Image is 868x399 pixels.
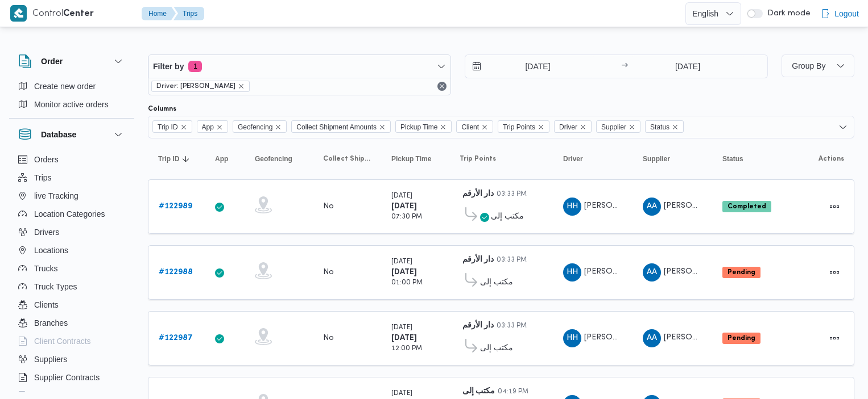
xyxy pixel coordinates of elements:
button: Drivers [14,223,130,241]
span: [PERSON_NAME] [584,202,649,209]
input: Press the down key to open a popover containing a calendar. [631,55,745,78]
span: live Tracking [34,189,78,203]
small: [DATE] [391,325,412,331]
span: Group By [792,61,825,70]
span: [PERSON_NAME] [584,334,649,341]
div: Abad Alsalam Muhammad Ahmad Ibarahaiam Abo Shshshshshshshsh [643,263,661,282]
label: Columns [148,104,176,114]
span: Actions [819,154,844,163]
button: Remove Trip ID from selection in this group [180,124,187,131]
span: Drivers [34,225,59,239]
span: Status [650,121,669,133]
button: Remove Client from selection in this group [481,124,488,131]
span: Pending [722,267,760,278]
span: Status [722,154,743,163]
span: Driver [559,121,577,133]
span: AA [647,329,657,347]
div: No [323,333,334,343]
button: Remove Collect Shipment Amounts from selection in this group [379,124,386,131]
b: دار الأرقم [462,322,494,329]
span: [PERSON_NAME] [PERSON_NAME] ابو شششششششش [664,202,867,209]
b: Pending [728,269,755,276]
svg: Sorted in descending order [181,154,191,163]
button: Branches [14,314,130,332]
span: Pickup Time [400,121,437,133]
span: HH [567,198,578,216]
span: Completed [722,201,771,212]
div: Hnad Hsham Khidhuir [563,198,581,216]
button: remove selected entity [238,83,245,90]
button: Driver [559,150,627,168]
span: Suppliers [34,352,67,366]
small: 03:33 PM [497,323,527,329]
span: AA [647,263,657,282]
span: AA [647,198,657,216]
button: Filter by1 active filters [148,55,450,78]
span: [PERSON_NAME] [PERSON_NAME] ابو شششششششش [664,334,867,341]
small: 03:33 PM [497,257,527,263]
b: Center [63,10,94,18]
span: HH [567,263,578,282]
button: Open list of options [838,123,848,132]
small: [DATE] [391,259,412,265]
span: Trip ID; Sorted in descending order [158,154,179,163]
span: Truck Types [34,280,77,293]
div: Abad Alsalam Muhammad Ahmad Ibarahaiam Abo Shshshshshshshsh [643,329,661,347]
button: Client Contracts [14,332,130,350]
span: [PERSON_NAME] [PERSON_NAME] ابو شششششششش [664,268,867,275]
span: مكتب إلى [491,210,524,224]
button: Suppliers [14,350,130,368]
div: Order [9,77,134,118]
span: Create new order [34,79,96,93]
span: Trips [34,171,52,184]
span: Filter by [153,60,184,73]
span: Collect Shipment Amounts [323,154,371,163]
h3: Order [41,54,63,68]
div: Abad Alsalam Muhammad Ahmad Ibarahaiam Abo Shshshshshshshsh [643,198,661,216]
span: Supplier Contracts [34,371,100,384]
a: #122989 [159,200,192,213]
b: دار الأرقم [462,190,494,198]
span: Trip Points [498,120,549,133]
div: No [323,267,334,278]
span: 1 active filters [188,61,202,72]
b: [DATE] [391,334,417,342]
b: دار الأرقم [462,256,494,263]
span: Trip Points [503,121,535,133]
span: Trip ID [152,120,192,133]
small: 12:00 PM [391,346,422,352]
small: 03:33 PM [497,191,527,198]
b: [DATE] [391,203,417,210]
span: Client [456,120,493,133]
a: #122988 [159,266,193,279]
span: Pickup Time [391,154,431,163]
b: Completed [728,203,766,210]
span: Status [645,120,684,133]
b: Pending [728,335,755,342]
span: Geofencing [255,154,292,163]
button: Trucks [14,259,130,278]
div: Hnad Hsham Khidhuir [563,329,581,347]
span: Supplier [596,120,640,133]
button: Remove Pickup Time from selection in this group [440,124,447,131]
button: Clients [14,296,130,314]
span: Orders [34,153,59,166]
button: Actions [825,198,844,216]
button: Truck Types [14,278,130,296]
iframe: chat widget [11,354,48,388]
button: Remove Status from selection in this group [672,124,679,131]
img: X8yXhbKr1z7QwAAAABJRU5ErkJggg== [10,5,27,22]
span: Geofencing [238,121,272,133]
button: Actions [825,329,844,347]
span: Clients [34,298,59,312]
button: Remove Driver from selection in this group [580,124,586,131]
button: Remove [435,79,449,93]
div: Hnad Hsham Khidhuir [563,263,581,282]
span: Branches [34,316,68,330]
span: Driver: [PERSON_NAME] [156,81,235,91]
button: Logout [816,2,863,25]
button: Remove Supplier from selection in this group [629,124,635,131]
span: Trip ID [158,121,178,133]
button: Trips [173,7,204,20]
span: Trip Points [460,154,496,163]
